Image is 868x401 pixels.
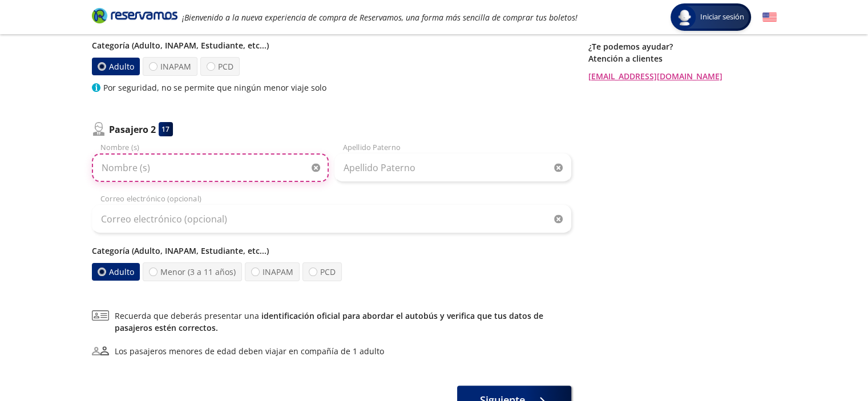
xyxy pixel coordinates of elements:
[92,7,177,24] i: Brand Logo
[302,262,342,281] label: PCD
[115,310,571,334] span: Recuerda que deberás presentar una
[103,82,326,94] p: Por seguridad, no se permite que ningún menor viaje solo
[588,70,777,82] a: [EMAIL_ADDRESS][DOMAIN_NAME]
[200,57,240,76] label: PCD
[762,10,777,25] button: English
[92,7,177,27] a: Brand Logo
[182,12,578,23] em: ¡Bienvenido a la nueva experiencia de compra de Reservamos, una forma más sencilla de comprar tus...
[143,262,242,281] label: Menor (3 a 11 años)
[92,205,571,233] input: Correo electrónico (opcional)
[588,52,777,64] p: Atención a clientes
[109,123,156,136] p: Pasajero 2
[245,262,300,281] label: INAPAM
[802,335,857,390] iframe: Messagebird Livechat Widget
[91,58,139,75] label: Adulto
[91,263,139,281] label: Adulto
[115,310,543,333] a: identificación oficial para abordar el autobús y verifica que tus datos de pasajeros estén correc...
[159,122,173,136] div: 17
[588,40,777,52] p: ¿Te podemos ayudar?
[92,39,571,51] p: Categoría (Adulto, INAPAM, Estudiante, etc...)
[143,57,197,76] label: INAPAM
[92,245,571,257] p: Categoría (Adulto, INAPAM, Estudiante, etc...)
[92,153,329,182] input: Nombre (s)
[115,345,384,357] div: Los pasajeros menores de edad deben viajar en compañía de 1 adulto
[696,11,749,23] span: Iniciar sesión
[334,153,571,182] input: Apellido Paterno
